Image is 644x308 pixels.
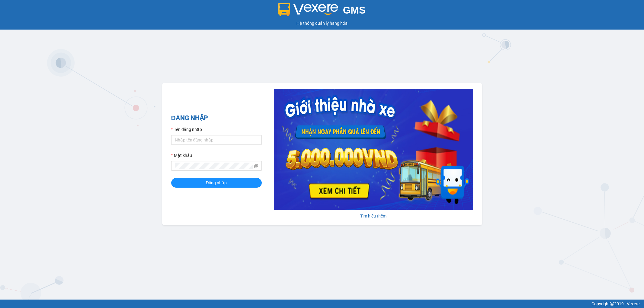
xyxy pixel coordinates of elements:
[171,178,262,188] button: Đăng nhập
[610,302,614,306] span: copyright
[254,164,258,168] span: eye-invisible
[171,113,262,123] h2: ĐĂNG NHẬP
[274,89,473,210] img: banner-0
[171,135,262,145] input: Tên đăng nhập
[175,163,253,169] input: Mật khẩu
[171,126,202,133] label: Tên đăng nhập
[2,20,642,27] div: Hệ thống quản lý hàng hóa
[171,152,192,159] label: Mật khẩu
[278,3,338,16] img: logo 2
[206,179,227,186] span: Đăng nhập
[343,5,366,16] span: GMS
[274,213,473,219] div: Tìm hiểu thêm
[5,300,639,307] div: Copyright 2019 - Vexere
[278,9,366,14] a: GMS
